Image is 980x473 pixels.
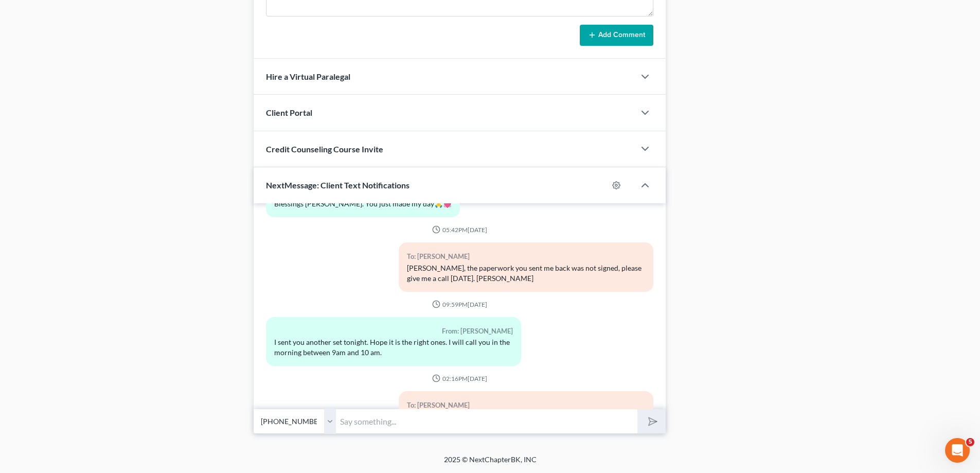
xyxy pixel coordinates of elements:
div: 2025 © NextChapterBK, INC [197,454,783,473]
span: Credit Counseling Course Invite [266,144,383,154]
div: I sent you another set tonight. Hope it is the right ones. I will call you in the morning between... [274,337,512,358]
div: 02:16PM[DATE] [266,374,653,383]
div: 09:59PM[DATE] [266,300,653,309]
div: To: [PERSON_NAME] [407,251,645,262]
div: From: [PERSON_NAME] [274,325,512,337]
input: Say something... [336,409,637,434]
iframe: Intercom live chat [945,438,970,463]
div: To: [PERSON_NAME] [407,399,645,411]
span: 5 [966,438,974,446]
div: [PERSON_NAME], the paperwork you sent me back was not signed, please give me a call [DATE]. [PERS... [407,263,645,284]
button: Add Comment [580,25,653,46]
div: 05:42PM[DATE] [266,225,653,234]
span: Hire a Virtual Paralegal [266,72,350,81]
div: Blessings [PERSON_NAME]. You just made my day🙏💓 [274,199,452,209]
span: Client Portal [266,108,312,117]
span: NextMessage: Client Text Notifications [266,180,409,190]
